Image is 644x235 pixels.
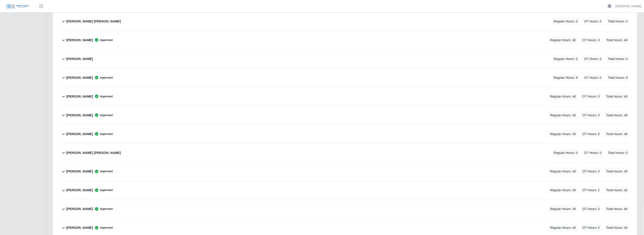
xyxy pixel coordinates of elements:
button: [PERSON_NAME] Approved Regular Hours: 40 OT Hours: 2 Total Hours: 42 [61,181,629,200]
b: [PERSON_NAME] [66,38,93,43]
span: Total Hours: 40 [605,168,629,175]
span: OT Hours: 0 [583,55,603,63]
b: [PERSON_NAME] [66,207,93,212]
span: Approved [93,188,113,193]
span: Regular Hours: 40 [549,224,577,232]
span: Approved [93,94,113,99]
span: OT Hours: 0 [581,224,601,232]
span: Total Hours: 8 [607,74,629,82]
b: [PERSON_NAME] [PERSON_NAME] [66,19,121,24]
span: Regular Hours: 0 [552,149,579,157]
span: OT Hours: 0 [581,205,601,213]
span: Total Hours: 40 [605,112,629,119]
span: Regular Hours: 8 [552,74,579,82]
span: Total Hours: 40 [605,130,629,138]
span: Total Hours: 40 [605,36,629,44]
span: OT Hours: 0 [583,149,603,157]
span: Approved [93,169,113,174]
span: Regular Hours: 40 [549,93,577,100]
b: [PERSON_NAME] [66,188,93,193]
button: [PERSON_NAME] [PERSON_NAME] Regular Hours: 0 OT Hours: 0 Total Hours: 0 [61,144,629,162]
span: Total Hours: 40 [605,205,629,213]
b: [PERSON_NAME] [66,75,93,80]
b: [PERSON_NAME] [PERSON_NAME] [66,150,121,155]
span: Regular Hours: 0 [552,55,579,63]
span: OT Hours: 0 [581,93,601,100]
button: [PERSON_NAME] Approved Regular Hours: 40 OT Hours: 0 Total Hours: 40 [61,125,629,143]
b: [PERSON_NAME] [66,94,93,99]
b: [PERSON_NAME] [66,57,93,61]
span: OT Hours: 2 [581,187,601,194]
span: Total Hours: 0 [607,149,629,157]
span: Total Hours: 40 [605,93,629,100]
button: [PERSON_NAME] Regular Hours: 0 OT Hours: 0 Total Hours: 0 [61,50,629,68]
span: Regular Hours: 40 [549,187,577,194]
span: Approved [93,132,113,136]
span: Approved [93,38,113,42]
button: [PERSON_NAME] Approved Regular Hours: 40 OT Hours: 0 Total Hours: 40 [61,162,629,181]
span: Regular Hours: 40 [549,36,577,44]
b: [PERSON_NAME] [66,132,93,137]
span: OT Hours: 0 [581,112,601,119]
span: Regular Hours: 0 [552,18,579,25]
span: Approved [93,207,113,211]
span: Regular Hours: 40 [549,205,577,213]
button: [PERSON_NAME] Approved Regular Hours: 8 OT Hours: 0 Total Hours: 8 [61,68,629,87]
b: [PERSON_NAME] [66,226,93,230]
span: OT Hours: 0 [581,168,601,175]
span: Total Hours: 40 [605,224,629,232]
span: Approved [93,75,113,80]
span: Approved [93,113,113,117]
span: OT Hours: 0 [583,74,603,82]
b: [PERSON_NAME] [66,169,93,174]
span: Regular Hours: 40 [549,112,577,119]
button: [PERSON_NAME] Approved Regular Hours: 40 OT Hours: 0 Total Hours: 40 [61,31,629,49]
button: [PERSON_NAME] [PERSON_NAME] Regular Hours: 0 OT Hours: 0 Total Hours: 0 [61,12,629,31]
span: Regular Hours: 40 [549,130,577,138]
a: [PERSON_NAME] [615,4,642,9]
span: Total Hours: 42 [605,187,629,194]
img: SLM Logo [6,4,29,9]
span: OT Hours: 0 [581,130,601,138]
span: Regular Hours: 40 [549,168,577,175]
span: OT Hours: 0 [581,36,601,44]
span: Total Hours: 0 [607,18,629,25]
button: [PERSON_NAME] Approved Regular Hours: 40 OT Hours: 0 Total Hours: 40 [61,87,629,106]
b: [PERSON_NAME] [66,113,93,118]
span: Approved [93,226,113,230]
span: OT Hours: 0 [583,18,603,25]
button: [PERSON_NAME] Approved Regular Hours: 40 OT Hours: 0 Total Hours: 40 [61,200,629,219]
span: Total Hours: 0 [607,55,629,63]
button: [PERSON_NAME] Approved Regular Hours: 40 OT Hours: 0 Total Hours: 40 [61,106,629,125]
